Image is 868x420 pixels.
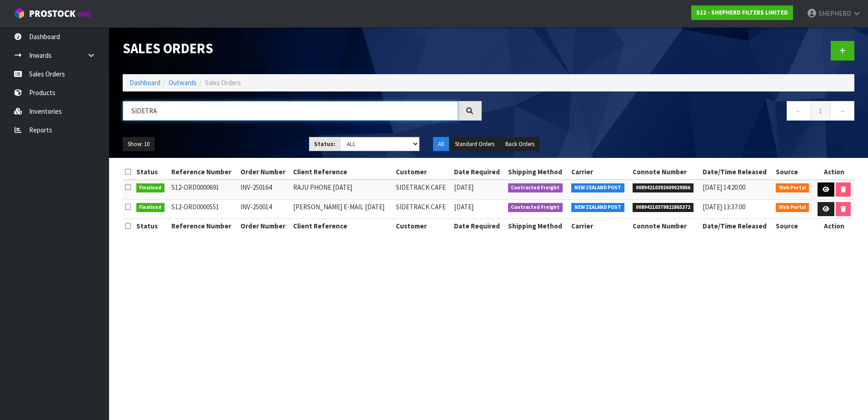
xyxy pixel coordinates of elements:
[130,78,160,87] a: Dashboard
[776,183,809,192] span: Web Portal
[696,9,788,16] strong: S12 - SHEPHERD FILTERS LIMITED
[29,8,75,20] span: ProStock
[450,137,499,152] button: Standard Orders
[633,203,693,212] span: 00894210379822865372
[814,165,854,179] th: Action
[508,183,563,192] span: Contracted Freight
[123,137,155,152] button: Show: 10
[123,41,482,56] h1: Sales Orders
[291,180,393,199] td: RAJU PHONE [DATE]
[238,219,291,233] th: Order Number
[169,199,238,219] td: S12-ORD0000551
[433,137,449,152] button: All
[454,202,474,211] span: [DATE]
[506,165,569,179] th: Shipping Method
[700,219,773,233] th: Date/Time Released
[818,9,851,18] span: SHEPHERD
[238,199,291,219] td: INV-250014
[77,10,91,19] small: WMS
[14,8,25,19] img: cube-alt.png
[123,101,458,121] input: Search sales orders
[169,219,238,233] th: Reference Number
[291,199,393,219] td: [PERSON_NAME] E-MAIL [DATE]
[452,219,506,233] th: Date Required
[814,219,854,233] th: Action
[452,165,506,179] th: Date Required
[291,219,393,233] th: Client Reference
[169,165,238,179] th: Reference Number
[134,165,169,179] th: Status
[830,101,854,121] a: →
[394,219,452,233] th: Customer
[454,183,474,192] span: [DATE]
[205,78,241,87] span: Sales Orders
[773,165,814,179] th: Source
[700,165,773,179] th: Date/Time Released
[314,140,335,148] strong: Status:
[703,183,745,192] span: [DATE] 14:20:00
[787,101,811,121] a: ←
[630,165,700,179] th: Connote Number
[136,203,165,212] span: Finalised
[810,101,831,121] a: 1
[136,183,165,192] span: Finalised
[569,165,630,179] th: Carrier
[571,203,624,212] span: NEW ZEALAND POST
[703,202,745,211] span: [DATE] 13:37:00
[394,180,452,199] td: SIDETRACK CAFE
[394,199,452,219] td: SIDETRACK CAFE
[238,165,291,179] th: Order Number
[773,219,814,233] th: Source
[394,165,452,179] th: Customer
[633,183,693,192] span: 00894210392609029866
[169,180,238,199] td: S12-ORD0000691
[495,101,854,123] nav: Page navigation
[776,203,809,212] span: Web Portal
[506,219,569,233] th: Shipping Method
[630,219,700,233] th: Connote Number
[508,203,563,212] span: Contracted Freight
[291,165,393,179] th: Client Reference
[134,219,169,233] th: Status
[500,137,539,152] button: Back Orders
[571,183,624,192] span: NEW ZEALAND POST
[169,78,197,87] a: Outwards
[238,180,291,199] td: INV-250164
[569,219,630,233] th: Carrier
